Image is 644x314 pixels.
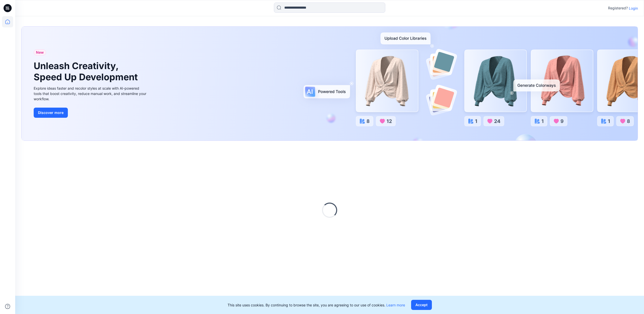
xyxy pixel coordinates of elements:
[34,108,68,118] button: Discover more
[36,49,44,55] span: New
[228,302,405,308] p: This site uses cookies. By continuing to browse the site, you are agreeing to our use of cookies.
[411,300,432,310] button: Accept
[34,108,148,118] a: Discover more
[386,303,405,307] a: Learn more
[608,5,628,11] p: Registered?
[629,6,638,11] p: Login
[34,86,148,102] div: Explore ideas faster and recolor styles at scale with AI-powered tools that boost creativity, red...
[34,61,140,82] h1: Unleash Creativity, Speed Up Development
